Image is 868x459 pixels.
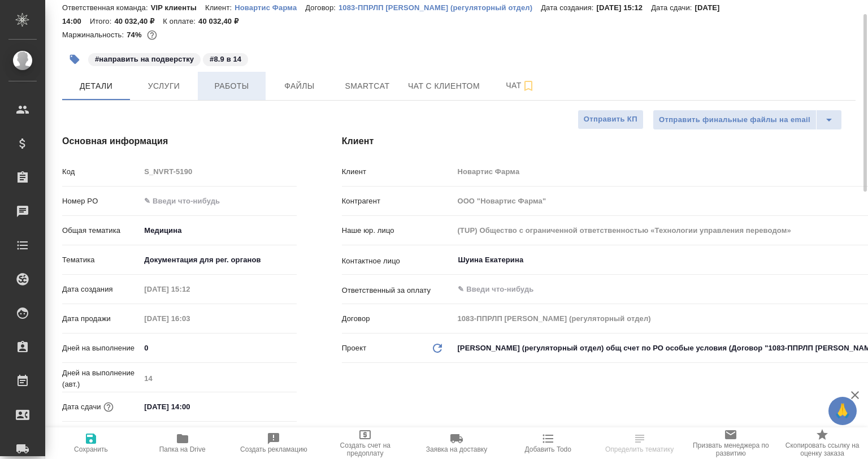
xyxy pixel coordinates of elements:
[240,445,307,453] span: Создать рекламацию
[163,17,198,25] p: К оплате:
[62,31,127,39] p: Маржинальность:
[659,114,810,127] span: Отправить финальные файлы на email
[338,3,541,12] p: 1083-ППРЛП [PERSON_NAME] (регуляторный отдел)
[541,3,596,12] p: Дата создания:
[159,445,206,453] span: Папка на Drive
[198,17,247,25] p: 40 032,40 ₽
[342,343,367,354] p: Проект
[426,445,487,453] span: Заявка на доставку
[62,47,87,72] button: Добавить тэг
[685,427,776,459] button: Призвать менеджера по развитию
[140,370,296,387] input: Пустое поле
[95,54,194,65] p: #направить на подверстку
[137,427,228,459] button: Папка на Drive
[597,3,652,12] p: [DATE] 15:12
[87,54,202,63] span: направить на подверстку
[342,196,454,207] p: Контрагент
[62,196,140,207] p: Номер PO
[90,17,114,25] p: Итого:
[319,427,411,459] button: Создать счет на предоплату
[114,17,163,25] p: 40 032,40 ₽
[342,166,454,177] p: Клиент
[338,2,541,12] a: 1083-ППРЛП [PERSON_NAME] (регуляторный отдел)
[493,79,548,93] span: Чат
[326,441,404,457] span: Создать счет на предоплату
[202,54,249,63] span: 8.9 в 14
[74,445,108,453] span: Сохранить
[62,367,140,390] p: Дней на выполнение (авт.)
[502,427,594,459] button: Добавить Todo
[408,79,480,93] span: Чат с клиентом
[235,3,305,12] p: Новартис Фарма
[140,250,296,270] div: Документация для рег. органов
[62,166,140,177] p: Код
[62,401,101,413] p: Дата сдачи
[62,3,151,12] p: Ответственная команда:
[653,110,842,130] div: split button
[205,3,235,12] p: Клиент:
[62,225,140,236] p: Общая тематика
[45,427,137,459] button: Сохранить
[205,79,259,93] span: Работы
[151,3,205,12] p: VIP клиенты
[525,445,571,453] span: Добавить Todo
[522,79,535,93] svg: Подписаться
[578,110,644,129] button: Отправить КП
[342,313,454,324] p: Договор
[145,28,159,42] button: 8778.03 RUB;
[342,285,454,296] p: Ответственный за оплату
[833,399,852,423] span: 🙏
[140,340,296,356] input: ✎ Введи что-нибудь
[594,427,685,459] button: Определить тематику
[140,221,296,240] div: Медицина
[62,343,140,354] p: Дней на выполнение
[411,427,502,459] button: Заявка на доставку
[776,427,868,459] button: Скопировать ссылку на оценку заказа
[127,31,144,39] p: 74%
[140,399,239,415] input: ✎ Введи что-нибудь
[340,79,394,93] span: Smartcat
[101,400,116,414] button: Если добавить услуги и заполнить их объемом, то дата рассчитается автоматически
[828,397,857,425] button: 🙏
[342,135,856,148] h4: Клиент
[783,441,861,457] span: Скопировать ссылку на оценку заказа
[62,135,297,148] h4: Основная информация
[584,113,637,126] span: Отправить КП
[140,281,239,297] input: Пустое поле
[651,3,695,12] p: Дата сдачи:
[62,284,140,295] p: Дата создания
[210,54,241,65] p: #8.9 в 14
[228,427,320,459] button: Создать рекламацию
[342,256,454,267] p: Контактное лицо
[235,2,305,12] a: Новартис Фарма
[305,3,338,12] p: Договор:
[62,313,140,324] p: Дата продажи
[62,254,140,266] p: Тематика
[137,79,191,93] span: Услуги
[605,445,674,453] span: Определить тематику
[140,193,296,209] input: ✎ Введи что-нибудь
[272,79,327,93] span: Файлы
[69,79,123,93] span: Детали
[653,110,817,130] button: Отправить финальные файлы на email
[140,310,239,327] input: Пустое поле
[342,225,454,236] p: Наше юр. лицо
[692,441,770,457] span: Призвать менеджера по развитию
[140,163,296,180] input: Пустое поле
